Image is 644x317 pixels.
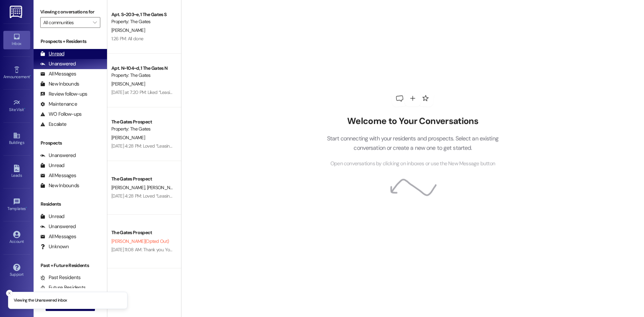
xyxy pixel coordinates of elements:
[40,60,76,67] div: Unanswered
[3,196,30,214] a: Templates •
[111,81,145,87] span: [PERSON_NAME]
[3,97,30,115] a: Site Visit •
[34,140,107,147] div: Prospects
[111,175,173,182] div: The Gates Prospect
[111,18,173,25] div: Property: The Gates
[14,298,67,304] p: Viewing the Unanswered inbox
[40,121,66,128] div: Escalate
[3,31,30,49] a: Inbox
[111,65,173,72] div: Apt. N~104~d, 1 The Gates N
[111,72,173,79] div: Property: The Gates
[40,101,77,108] div: Maintenance
[40,111,82,118] div: WO Follow-ups
[24,106,25,111] span: •
[40,7,100,17] label: Viewing conversations for
[93,20,97,25] i: 
[317,116,508,127] h2: Welcome to Your Conversations
[3,262,30,280] a: Support
[40,274,81,281] div: Past Residents
[111,11,173,18] div: Apt. S~203~e, 1 The Gates S
[40,70,76,77] div: All Messages
[3,130,30,148] a: Buildings
[111,135,145,141] span: [PERSON_NAME]
[3,163,30,181] a: Leads
[34,38,107,45] div: Prospects + Residents
[40,81,79,88] div: New Inbounds
[40,91,87,98] div: Review follow-ups
[111,27,145,33] span: [PERSON_NAME]
[40,182,79,189] div: New Inbounds
[34,262,107,269] div: Past + Future Residents
[40,152,76,159] div: Unanswered
[111,238,169,244] span: [PERSON_NAME] (Opted Out)
[40,50,64,57] div: Unread
[111,184,147,191] span: [PERSON_NAME]
[30,73,31,78] span: •
[10,6,23,18] img: ResiDesk Logo
[40,162,64,169] div: Unread
[40,223,76,230] div: Unanswered
[111,229,173,236] div: The Gates Prospect
[147,184,182,191] span: [PERSON_NAME]
[111,247,443,253] div: [DATE] 11:08 AM: Thank you. You will no longer receive texts from this thread. Please reply with ...
[40,233,76,240] div: All Messages
[111,89,530,95] div: [DATE] at 7:20 PM: Liked “Leasing The Gates (The Gates): Hi [PERSON_NAME]! At this time we aren't...
[317,134,508,153] p: Start connecting with your residents and prospects. Select an existing conversation or create a n...
[111,36,143,42] div: 1:26 PM: All done
[34,201,107,208] div: Residents
[330,160,495,168] span: Open conversations by clicking on inboxes or use the New Message button
[111,125,173,133] div: Property: The Gates
[26,205,27,210] span: •
[6,290,13,297] button: Close toast
[43,17,90,28] input: All communities
[111,118,173,125] div: The Gates Prospect
[40,213,64,220] div: Unread
[40,243,69,250] div: Unknown
[3,229,30,247] a: Account
[40,284,86,291] div: Future Residents
[40,172,76,179] div: All Messages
